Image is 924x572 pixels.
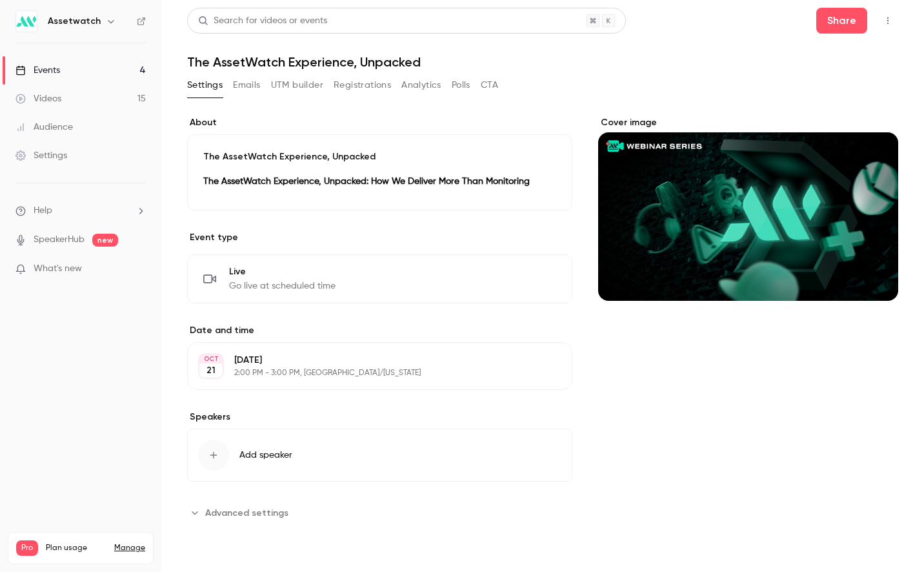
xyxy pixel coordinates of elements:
button: Registrations [334,75,391,96]
label: Date and time [187,324,572,337]
h1: The AssetWatch Experience, Unpacked [187,54,898,70]
span: Plan usage [46,543,106,553]
div: Events [15,64,60,77]
label: About [187,116,572,129]
span: Go live at scheduled time [229,280,336,292]
section: Advanced settings [187,502,572,523]
button: Advanced settings [187,502,296,523]
p: The AssetWatch Experience, Unpacked [203,150,556,163]
h6: Assetwatch [48,15,101,28]
p: 2:00 PM - 3:00 PM, [GEOGRAPHIC_DATA]/[US_STATE] [234,368,504,378]
strong: The AssetWatch Experience, Unpacked: How We Deliver More Than Monitoring [203,177,530,186]
label: Speakers [187,411,572,424]
div: Settings [15,149,67,162]
button: Share [816,8,867,34]
button: Settings [187,75,223,96]
img: Assetwatch [16,11,37,32]
span: Live [229,265,336,278]
button: Polls [452,75,470,96]
label: Cover image [598,116,898,129]
button: UTM builder [271,75,323,96]
span: Add speaker [239,449,292,462]
span: What's new [34,262,82,276]
a: Manage [114,543,145,553]
button: CTA [481,75,498,96]
p: 21 [206,364,216,377]
div: OCT [199,354,223,363]
span: Advanced settings [205,506,288,520]
span: Help [34,204,52,218]
button: Add speaker [187,429,572,482]
button: Analytics [401,75,441,96]
div: Audience [15,121,73,134]
span: new [92,234,118,247]
li: help-dropdown-opener [15,204,146,218]
p: Event type [187,231,572,244]
section: Cover image [598,116,898,301]
span: Pro [16,540,38,556]
div: Search for videos or events [198,14,327,28]
p: [DATE] [234,354,504,367]
a: SpeakerHub [34,233,85,247]
div: Videos [15,92,61,105]
button: Emails [233,75,260,96]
